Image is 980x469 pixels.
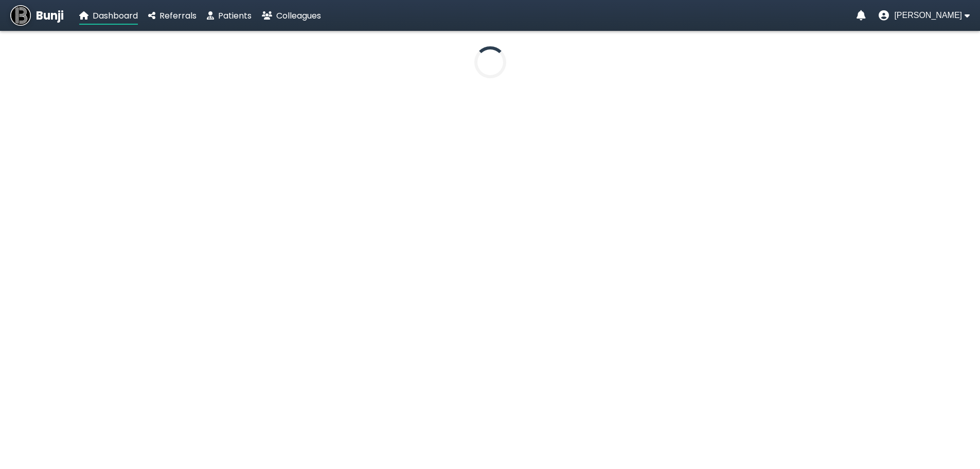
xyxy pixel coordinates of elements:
[79,9,138,22] a: Dashboard
[207,9,252,22] a: Patients
[93,10,138,22] span: Dashboard
[218,10,252,22] span: Patients
[894,11,962,20] span: [PERSON_NAME]
[276,10,321,22] span: Colleagues
[10,5,64,26] a: Bunji
[879,10,970,21] button: User menu
[857,10,866,21] a: Notifications
[36,7,64,24] span: Bunji
[148,9,197,22] a: Referrals
[10,5,31,26] img: Bunji Dental Referral Management
[262,9,321,22] a: Colleagues
[159,10,197,22] span: Referrals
